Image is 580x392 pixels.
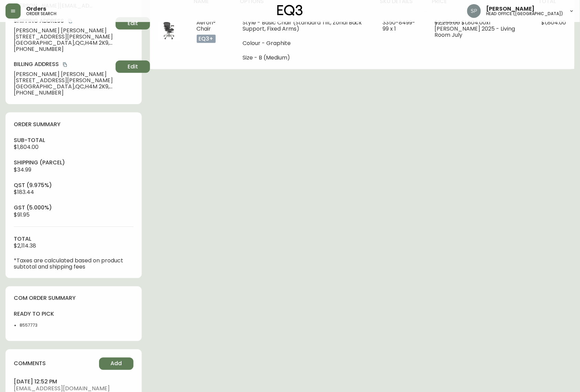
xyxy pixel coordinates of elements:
button: Edit [116,17,150,30]
li: 8557773 [20,323,69,329]
span: [STREET_ADDRESS][PERSON_NAME] [14,34,113,40]
span: Edit [128,20,138,27]
h4: order summary [14,121,133,128]
li: Colour - Graphite [243,40,366,46]
h4: comments [14,360,46,368]
span: [PERSON_NAME] [PERSON_NAME] [14,71,113,77]
span: $183.44 [14,188,34,196]
span: Edit [128,63,138,70]
span: [PERSON_NAME] [PERSON_NAME] [14,28,113,34]
h5: head office ([GEOGRAPHIC_DATA]) [486,12,563,16]
h4: com order summary [14,295,133,302]
button: copy [62,61,68,68]
h4: sub-total [14,137,133,144]
img: logo [277,5,303,16]
p: *Taxes are calculated based on product subtotal and shipping fees [14,258,133,270]
span: $1,804.00 [541,19,566,26]
h4: [DATE] 12:52 pm [14,378,133,386]
h4: ready to pick [14,311,69,318]
span: [GEOGRAPHIC_DATA] , QC , H4M 2K9 , CA [14,40,113,46]
span: [GEOGRAPHIC_DATA] , QC , H4M 2K9 , CA [14,84,113,90]
span: $2,255.00 [434,19,460,26]
span: [EMAIL_ADDRESS][DOMAIN_NAME] [14,386,133,392]
h4: total [14,235,133,243]
span: $34.99 [14,166,31,174]
button: Add [99,358,133,370]
span: Aeron® Chair [197,19,216,33]
h4: gst (5.000%) [14,204,133,211]
span: [PHONE_NUMBER] [14,90,113,96]
p: eq3+ [197,35,216,43]
span: $91.95 [14,211,30,219]
span: [PHONE_NUMBER] [14,46,113,52]
span: $2,114.38 [14,242,36,250]
h5: order search [26,12,56,16]
span: Orders [26,6,46,12]
button: Edit [116,61,150,73]
span: [STREET_ADDRESS][PERSON_NAME] [14,77,113,84]
span: $1,804.00 [14,143,39,151]
h4: Billing Address [14,61,113,68]
li: Style - Basic Chair (Standard Tilt, Zonal Back Support, Fixed Arms) [243,20,366,32]
span: [PERSON_NAME] 2025 - Living Room July [434,25,515,39]
span: 3350-8499-99 x 1 [383,19,415,33]
li: Size - B (Medium) [243,55,366,61]
h4: Shipping ( Parcel ) [14,159,133,166]
img: 2dcafb60-f8bb-46a1-907a-e043c90f5a32Optional[Aeron-2023-LPs_0011_850-6.jpg].jpg [158,20,180,42]
span: [PERSON_NAME] [486,6,535,12]
span: $1,804.00 x 1 [461,19,491,26]
span: Add [110,360,122,368]
img: 0cb179e7bf3690758a1aaa5f0aafa0b4 [467,4,481,18]
h4: qst (9.975%) [14,182,133,189]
